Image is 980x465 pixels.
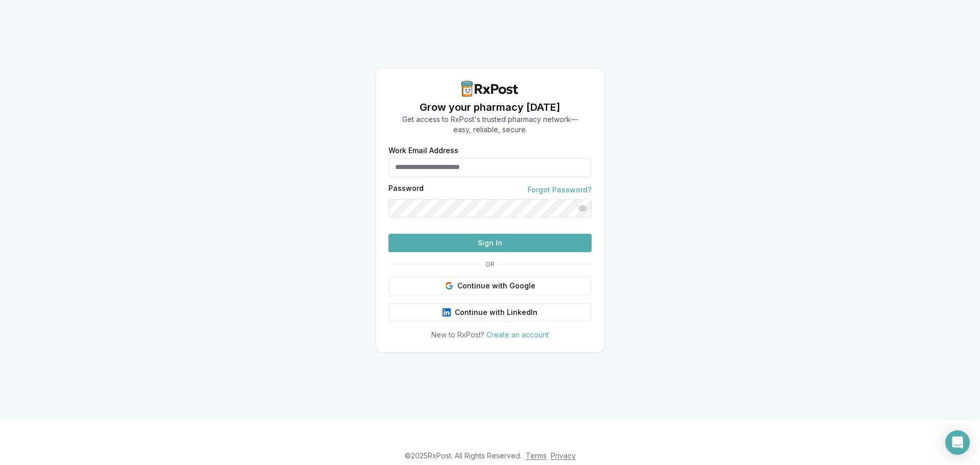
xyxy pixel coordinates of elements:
span: New to RxPost? [431,330,484,339]
button: Continue with Google [388,277,592,295]
a: Privacy [551,451,576,460]
span: OR [481,260,499,268]
button: Continue with LinkedIn [388,303,592,322]
a: Create an account [486,330,549,339]
button: Show password [573,199,592,217]
label: Password [388,185,424,195]
p: Get access to RxPost's trusted pharmacy network— easy, reliable, secure. [402,114,578,135]
img: LinkedIn [443,308,451,316]
div: Open Intercom Messenger [945,430,970,455]
label: Work Email Address [388,147,592,154]
h1: Grow your pharmacy [DATE] [402,100,578,114]
a: Forgot Password? [528,185,592,195]
img: RxPost Logo [457,81,523,97]
a: Terms [526,451,547,460]
button: Sign In [388,234,592,252]
img: Google [445,282,453,290]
